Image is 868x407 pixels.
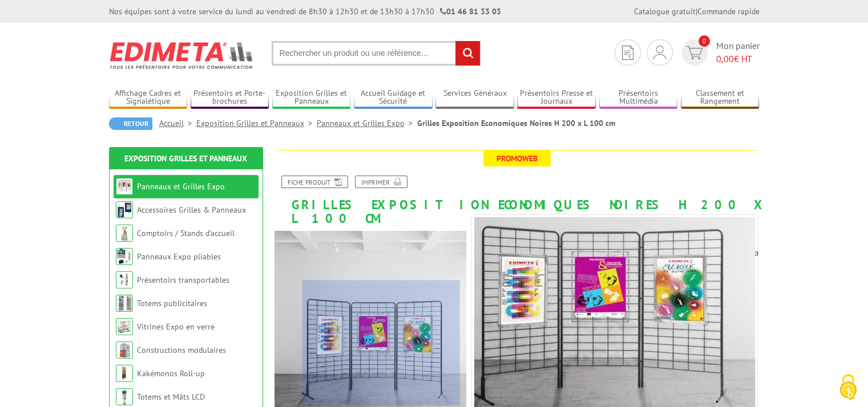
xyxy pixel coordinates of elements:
[599,88,678,107] a: Présentoirs Multimédia
[354,88,433,107] a: Accueil Guidage et Sécurité
[116,341,133,359] img: Constructions modulaires
[679,39,760,66] a: devis rapide 0 Mon panier 0,00€ HT
[196,118,317,128] a: Exposition Grilles et Panneaux
[159,118,196,128] a: Accueil
[716,39,760,66] span: Mon panier
[137,392,205,402] a: Totems et Mâts LCD
[116,248,133,265] img: Panneaux Expo pliables
[634,6,696,17] a: Catalogue gratuit
[440,6,501,17] strong: 01 46 81 33 03
[137,298,207,308] a: Totems publicitaires
[116,271,133,288] img: Présentoirs transportables
[137,251,221,262] a: Panneaux Expo pliables
[137,345,226,355] a: Constructions modulaires
[653,46,666,59] img: devis rapide
[109,88,188,107] a: Affichage Cadres et Signalétique
[716,52,760,66] span: € HT
[191,88,269,107] a: Présentoirs et Porte-brochures
[124,153,247,164] a: Exposition Grilles et Panneaux
[137,181,225,192] a: Panneaux et Grilles Expo
[681,88,760,107] a: Classement et Rangement
[116,178,133,195] img: Panneaux et Grilles Expo
[116,225,133,242] img: Comptoirs / Stands d'accueil
[137,205,246,215] a: Accessoires Grilles & Panneaux
[686,46,703,59] img: devis rapide
[137,368,205,378] a: Kakémonos Roll-up
[517,88,596,107] a: Présentoirs Presse et Journaux
[716,53,734,64] span: 0,00
[697,6,760,17] a: Commande rapide
[355,176,407,188] a: Imprimer
[483,150,551,166] span: Promoweb
[116,388,133,405] img: Totems et Mâts LCD
[109,117,152,130] a: Retour
[699,35,710,47] span: 0
[455,41,480,66] input: rechercher
[109,34,255,76] img: Edimeta
[137,228,235,238] a: Comptoirs / Stands d'accueil
[834,373,862,401] img: Cookies (fenêtre modale)
[828,368,868,407] button: Cookies (fenêtre modale)
[317,118,417,128] a: Panneaux et Grilles Expo
[137,321,215,332] a: Vitrines Expo en verre
[435,88,514,107] a: Services Généraux
[116,201,133,218] img: Accessoires Grilles & Panneaux
[272,41,481,66] input: Rechercher un produit ou une référence...
[417,117,615,129] li: Grilles Exposition Economiques Noires H 200 x L 100 cm
[272,88,351,107] a: Exposition Grilles et Panneaux
[109,6,501,17] div: Nos équipes sont à votre service du lundi au vendredi de 8h30 à 12h30 et de 13h30 à 17h30
[281,176,348,188] a: Fiche produit
[622,46,633,60] img: devis rapide
[116,318,133,335] img: Vitrines Expo en verre
[137,275,229,285] a: Présentoirs transportables
[634,6,760,17] div: |
[116,365,133,382] img: Kakémonos Roll-up
[116,295,133,312] img: Totems publicitaires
